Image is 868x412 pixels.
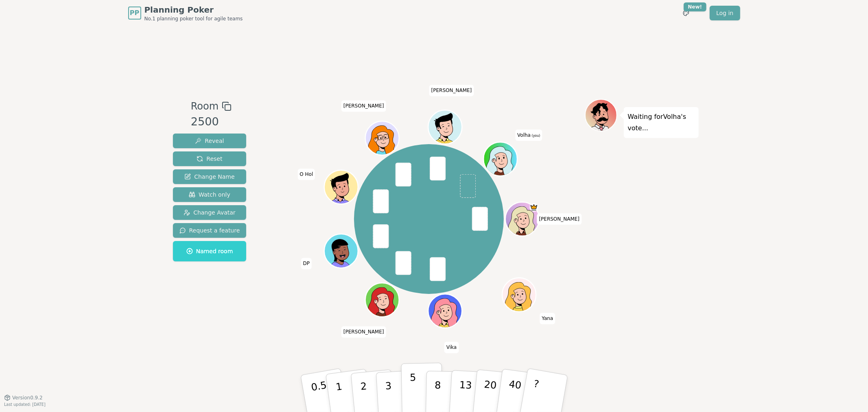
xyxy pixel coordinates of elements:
[173,241,247,261] button: Named room
[530,203,538,212] span: Anna is the host
[628,111,695,134] p: Waiting for Volha 's vote...
[4,402,46,407] span: Last updated: [DATE]
[485,143,516,175] button: Click to change your avatar
[173,169,247,184] button: Change Name
[12,394,43,401] span: Version 0.9.2
[679,6,693,20] button: New!
[444,342,459,353] span: Click to change your name
[4,394,43,401] button: Version0.9.2
[540,313,555,324] span: Click to change your name
[128,4,243,22] a: PPPlanning PokerNo.1 planning poker tool for agile teams
[297,169,315,180] span: Click to change your name
[531,134,540,138] span: (you)
[173,151,247,166] button: Reset
[173,134,247,148] button: Reveal
[130,8,139,18] span: PP
[173,205,247,220] button: Change Avatar
[429,85,474,96] span: Click to change your name
[191,99,219,114] span: Room
[301,258,312,270] span: Click to change your name
[197,155,222,163] span: Reset
[684,2,707,11] div: New!
[144,4,243,15] span: Planning Poker
[173,223,247,238] button: Request a feature
[189,191,230,199] span: Watch only
[179,226,240,234] span: Request a feature
[173,187,247,202] button: Watch only
[186,247,233,255] span: Named room
[184,173,234,181] span: Change Name
[341,326,386,337] span: Click to change your name
[537,213,582,225] span: Click to change your name
[515,129,542,141] span: Click to change your name
[710,6,740,20] a: Log in
[341,100,386,112] span: Click to change your name
[144,15,243,22] span: No.1 planning poker tool for agile teams
[195,137,224,145] span: Reveal
[184,208,236,217] span: Change Avatar
[191,114,232,130] div: 2500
